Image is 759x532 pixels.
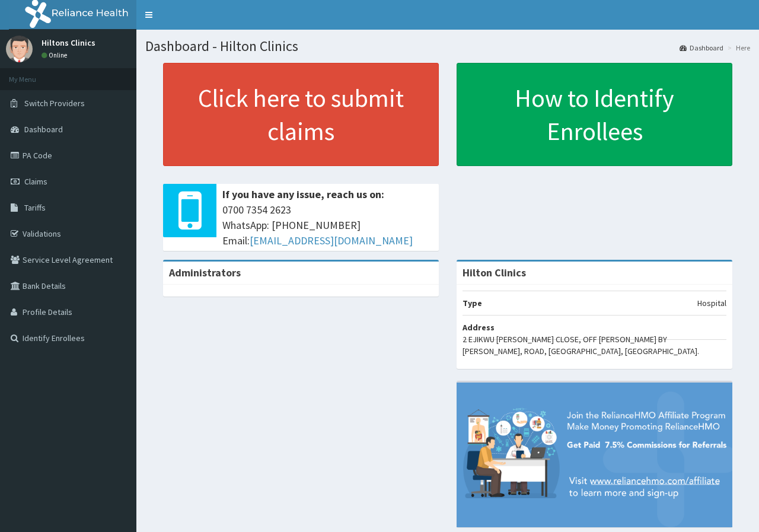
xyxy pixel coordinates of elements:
strong: Hilton Clinics [463,266,526,279]
b: Administrators [169,266,241,279]
span: Tariffs [24,202,46,213]
a: Click here to submit claims [163,63,439,166]
span: Switch Providers [24,98,85,109]
li: Here [725,43,750,53]
a: How to Identify Enrollees [457,63,732,166]
img: User Image [6,36,33,62]
h1: Dashboard - Hilton Clinics [145,39,750,54]
a: Online [42,51,70,59]
a: [EMAIL_ADDRESS][DOMAIN_NAME] [250,234,413,247]
p: Hospital [697,297,726,309]
img: provider-team-banner.png [457,383,732,527]
p: Hiltons Clinics [42,39,95,47]
b: If you have any issue, reach us on: [222,187,384,201]
a: Dashboard [680,43,723,53]
span: Claims [24,176,47,187]
b: Type [463,298,482,308]
b: Address [463,322,495,333]
span: 0700 7354 2623 WhatsApp: [PHONE_NUMBER] Email: [222,202,433,248]
p: 2 EJIKWU [PERSON_NAME] CLOSE, OFF [PERSON_NAME] BY [PERSON_NAME], ROAD, [GEOGRAPHIC_DATA], [GEOGR... [463,333,726,357]
span: Dashboard [24,124,63,135]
